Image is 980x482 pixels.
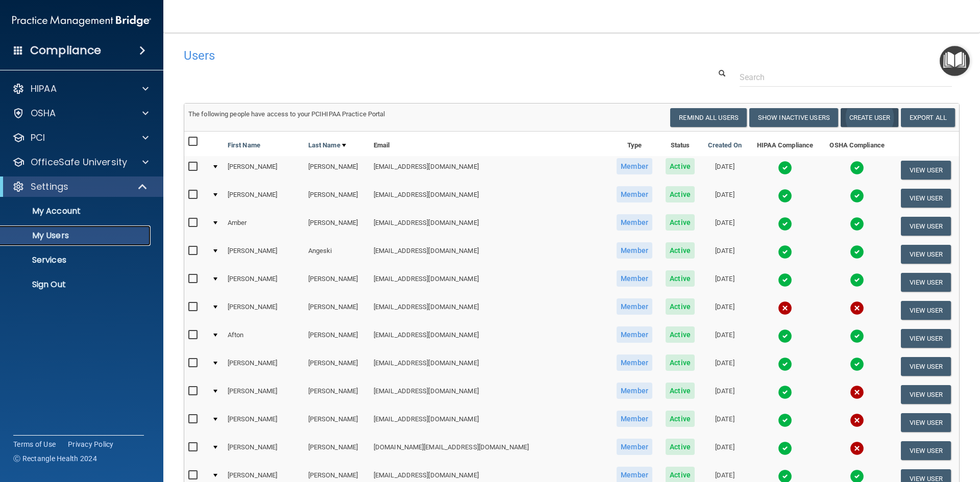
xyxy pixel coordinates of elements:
[31,132,45,144] p: PCI
[701,409,749,437] td: [DATE]
[850,441,864,455] img: cross.ca9f0e7f.svg
[304,296,370,324] td: [PERSON_NAME]
[304,156,370,184] td: [PERSON_NAME]
[850,189,864,203] img: tick.e7d51cea.svg
[749,108,838,127] button: Show Inactive Users
[666,214,695,231] span: Active
[224,380,304,409] td: [PERSON_NAME]
[31,181,68,193] p: Settings
[617,270,652,287] span: Member
[701,212,749,240] td: [DATE]
[901,108,955,127] a: Export All
[901,413,951,432] button: View User
[370,296,610,324] td: [EMAIL_ADDRESS][DOMAIN_NAME]
[778,273,792,287] img: tick.e7d51cea.svg
[701,352,749,380] td: [DATE]
[778,385,792,399] img: tick.e7d51cea.svg
[370,212,610,240] td: [EMAIL_ADDRESS][DOMAIN_NAME]
[617,326,652,343] span: Member
[901,385,951,404] button: View User
[666,186,695,202] span: Active
[659,132,701,156] th: Status
[901,189,951,208] button: View User
[901,161,951,180] button: View User
[701,156,749,184] td: [DATE]
[666,242,695,259] span: Active
[12,11,151,31] img: PMB logo
[12,83,149,95] a: HIPAA
[228,139,260,151] a: First Name
[370,156,610,184] td: [EMAIL_ADDRESS][DOMAIN_NAME]
[666,298,695,315] span: Active
[617,186,652,202] span: Member
[708,139,742,151] a: Created On
[748,132,821,156] th: HIPAA Compliance
[31,83,57,95] p: HIPAA
[224,437,304,465] td: [PERSON_NAME]
[850,301,864,315] img: cross.ca9f0e7f.svg
[224,156,304,184] td: [PERSON_NAME]
[370,240,610,268] td: [EMAIL_ADDRESS][DOMAIN_NAME]
[304,380,370,409] td: [PERSON_NAME]
[304,352,370,380] td: [PERSON_NAME]
[304,184,370,212] td: [PERSON_NAME]
[778,357,792,371] img: tick.e7d51cea.svg
[224,184,304,212] td: [PERSON_NAME]
[304,212,370,240] td: [PERSON_NAME]
[701,240,749,268] td: [DATE]
[666,158,695,174] span: Active
[12,107,149,119] a: OSHA
[370,268,610,296] td: [EMAIL_ADDRESS][DOMAIN_NAME]
[12,181,148,193] a: Settings
[850,329,864,343] img: tick.e7d51cea.svg
[224,352,304,380] td: [PERSON_NAME]
[670,108,747,127] button: Remind All Users
[666,270,695,287] span: Active
[778,245,792,259] img: tick.e7d51cea.svg
[31,156,127,168] p: OfficeSafe University
[701,268,749,296] td: [DATE]
[850,273,864,287] img: tick.e7d51cea.svg
[901,441,951,460] button: View User
[370,409,610,437] td: [EMAIL_ADDRESS][DOMAIN_NAME]
[224,268,304,296] td: [PERSON_NAME]
[666,439,695,455] span: Active
[370,380,610,409] td: [EMAIL_ADDRESS][DOMAIN_NAME]
[901,245,951,264] button: View User
[7,206,146,216] p: My Account
[666,326,695,343] span: Active
[901,273,951,292] button: View User
[370,352,610,380] td: [EMAIL_ADDRESS][DOMAIN_NAME]
[304,324,370,352] td: [PERSON_NAME]
[68,439,114,449] a: Privacy Policy
[701,380,749,409] td: [DATE]
[7,231,146,241] p: My Users
[370,324,610,352] td: [EMAIL_ADDRESS][DOMAIN_NAME]
[778,413,792,427] img: tick.e7d51cea.svg
[666,411,695,427] span: Active
[701,324,749,352] td: [DATE]
[617,383,652,399] span: Member
[901,301,951,320] button: View User
[617,158,652,174] span: Member
[7,280,146,290] p: Sign Out
[304,437,370,465] td: [PERSON_NAME]
[778,217,792,231] img: tick.e7d51cea.svg
[778,329,792,343] img: tick.e7d51cea.svg
[701,184,749,212] td: [DATE]
[701,296,749,324] td: [DATE]
[740,68,952,87] input: Search
[188,110,385,118] span: The following people have access to your PCIHIPAA Practice Portal
[850,245,864,259] img: tick.e7d51cea.svg
[778,301,792,315] img: cross.ca9f0e7f.svg
[850,385,864,399] img: cross.ca9f0e7f.svg
[617,214,652,231] span: Member
[12,132,149,144] a: PCI
[701,437,749,465] td: [DATE]
[12,156,149,168] a: OfficeSafe University
[304,240,370,268] td: Angeski
[841,108,898,127] button: Create User
[610,132,659,156] th: Type
[617,354,652,371] span: Member
[617,242,652,259] span: Member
